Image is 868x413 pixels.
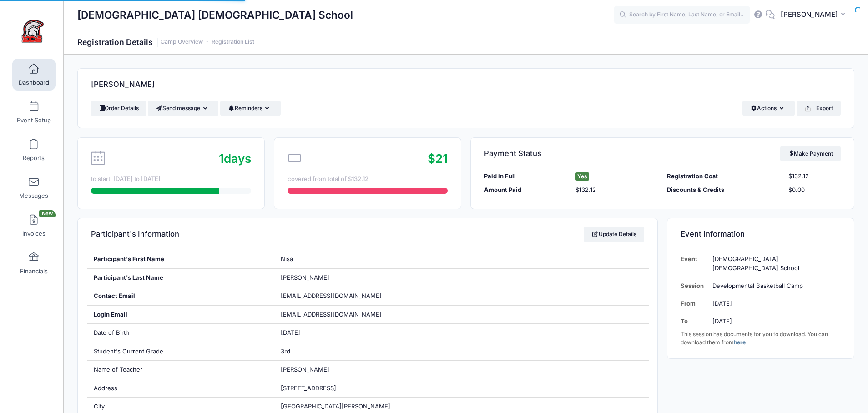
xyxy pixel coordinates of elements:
input: Search by First Name, Last Name, or Email... [614,6,750,24]
span: New [39,210,56,217]
span: 1 [219,151,224,166]
button: Export [797,101,841,116]
a: Update Details [584,227,644,242]
div: This session has documents for you to download. You can download them from [681,330,841,347]
span: $21 [428,151,448,166]
div: Login Email [87,306,274,324]
a: InvoicesNew [12,210,56,242]
h1: Registration Details [77,37,254,47]
td: Developmental Basketball Camp [708,277,841,295]
td: [DATE] [708,295,841,312]
span: [GEOGRAPHIC_DATA][PERSON_NAME] [281,403,390,410]
a: Event Setup [12,96,56,128]
div: Contact Email [87,287,274,305]
h1: [DEMOGRAPHIC_DATA] [DEMOGRAPHIC_DATA] School [77,5,353,25]
div: Amount Paid [479,186,571,195]
span: Event Setup [17,116,51,124]
span: [EMAIL_ADDRESS][DOMAIN_NAME] [281,310,394,319]
div: covered from total of $132.12 [288,175,448,184]
div: days [219,150,251,167]
div: Discounts & Credits [662,186,784,195]
div: Paid in Full [479,172,571,181]
td: Event [681,250,708,277]
td: From [681,295,708,312]
h4: Event Information [681,222,745,247]
a: Evangelical Christian School [0,10,64,53]
div: $132.12 [784,172,845,181]
span: Reports [23,154,45,162]
div: to start. [DATE] to [DATE] [91,175,251,184]
div: $0.00 [784,186,845,195]
button: Actions [742,101,795,116]
div: Date of Birth [87,324,274,342]
div: Participant's Last Name [87,269,274,287]
div: Registration Cost [662,172,784,181]
div: Name of Teacher [87,361,274,379]
span: [PERSON_NAME] [281,366,329,373]
button: Send message [148,101,218,116]
a: Make Payment [780,146,841,161]
button: Reminders [220,101,281,116]
div: Participant's First Name [87,250,274,268]
a: Dashboard [12,59,56,91]
span: [PERSON_NAME] [781,10,838,20]
h4: Payment Status [484,141,541,166]
span: 3rd [281,348,290,355]
td: Session [681,277,708,295]
span: [PERSON_NAME] [281,274,329,281]
button: [PERSON_NAME] [775,5,854,25]
td: [DATE] [708,312,841,330]
span: [STREET_ADDRESS] [281,384,336,392]
td: [DEMOGRAPHIC_DATA] [DEMOGRAPHIC_DATA] School [708,250,841,277]
span: Dashboard [19,79,49,86]
div: Address [87,379,274,398]
span: [DATE] [281,329,300,336]
span: Nisa [281,255,293,262]
a: Order Details [91,101,146,116]
a: here [734,339,746,346]
div: Student's Current Grade [87,342,274,361]
span: Messages [19,192,48,200]
a: Reports [12,134,56,166]
h4: [PERSON_NAME] [91,72,155,98]
a: Registration List [212,39,254,45]
span: Yes [575,172,589,181]
img: Evangelical Christian School [15,14,50,48]
a: Messages [12,172,56,204]
h4: Participant's Information [91,222,179,247]
span: Financials [20,267,48,275]
td: To [681,312,708,330]
a: Camp Overview [161,39,203,45]
div: $132.12 [571,186,662,195]
span: [EMAIL_ADDRESS][DOMAIN_NAME] [281,292,382,299]
a: Financials [12,247,56,279]
span: Invoices [22,230,45,237]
